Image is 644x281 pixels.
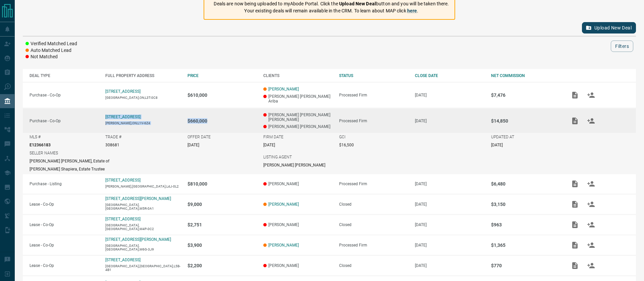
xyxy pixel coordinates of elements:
[339,182,408,186] div: Processed Firm
[30,143,51,147] p: E12366183
[263,182,332,186] p: [PERSON_NAME]
[105,196,171,201] a: [STREET_ADDRESS][PERSON_NAME]
[339,135,345,139] p: GCI
[263,124,332,129] p: [PERSON_NAME] [PERSON_NAME]
[30,119,99,123] p: Purchase - Co-Op
[415,202,484,207] p: [DATE]
[187,181,257,187] p: $810,000
[491,143,503,147] p: [DATE]
[567,243,583,248] span: Add / View Documents
[105,223,180,231] p: [GEOGRAPHIC_DATA],[GEOGRAPHIC_DATA],M4P-0C2
[263,143,275,147] p: [DATE]
[263,73,332,78] div: CLIENTS
[567,202,583,207] span: Add / View Documents
[491,263,560,268] p: $770
[263,163,325,167] p: [PERSON_NAME] [PERSON_NAME]
[105,89,141,94] a: [STREET_ADDRESS]
[187,135,211,139] p: OFFER DATE
[583,263,599,268] span: Match Clients
[567,92,583,97] span: Add / View Documents
[105,121,180,125] p: [PERSON_NAME],ON,L1V-6Z4
[105,115,141,119] a: [STREET_ADDRESS]
[583,118,599,123] span: Match Clients
[583,202,599,207] span: Match Clients
[263,94,332,103] p: [PERSON_NAME] [PERSON_NAME] Ariba
[339,93,408,97] div: Processed Firm
[491,92,560,98] p: $7,476
[105,217,141,221] a: [STREET_ADDRESS]
[30,182,99,186] p: Purchase - Listing
[214,0,449,7] p: Deals are now being uploaded to myAbode Portal. Click the button and you will be taken there.
[567,222,583,227] span: Add / View Documents
[491,73,560,78] div: NET COMMISSION
[491,222,560,227] p: $963
[187,202,257,207] p: $9,000
[339,243,408,248] div: Processed Firm
[491,181,560,187] p: $6,480
[263,113,332,122] p: [PERSON_NAME] [PERSON_NAME] [PERSON_NAME]
[268,202,299,207] a: [PERSON_NAME]
[214,7,449,14] p: Your existing deals will remain available in the CRM. To learn about MAP click .
[105,185,180,188] p: [PERSON_NAME],[GEOGRAPHIC_DATA],L4J-0L2
[30,167,105,171] p: [PERSON_NAME] Shapiera, Estate Trustee
[339,143,354,147] p: $16,500
[415,73,484,78] div: CLOSE DATE
[105,237,171,242] a: [STREET_ADDRESS][PERSON_NAME]
[415,182,484,186] p: [DATE]
[30,159,109,163] p: [PERSON_NAME] [PERSON_NAME], Estate of
[105,73,180,78] div: FULL PROPERTY ADDRESS
[491,135,514,139] p: UPDATED AT
[407,8,417,13] a: here
[263,155,292,159] p: LISTING AGENT
[263,135,283,139] p: FIRM DATE
[268,87,299,91] a: [PERSON_NAME]
[30,222,99,227] p: Lease - Co-Op
[187,143,199,147] p: [DATE]
[30,243,99,248] p: Lease - Co-Op
[187,92,257,98] p: $610,000
[30,135,41,139] p: MLS #
[25,47,77,54] li: Auto Matched Lead
[105,264,180,272] p: [GEOGRAPHIC_DATA],[GEOGRAPHIC_DATA],L5B-4B1
[268,243,299,248] a: [PERSON_NAME]
[611,41,633,52] button: Filters
[415,243,484,248] p: [DATE]
[105,203,180,210] p: [GEOGRAPHIC_DATA],[GEOGRAPHIC_DATA],M5R-0A1
[30,202,99,207] p: Lease - Co-Op
[339,222,408,227] div: Closed
[415,222,484,227] p: [DATE]
[187,118,257,124] p: $660,000
[491,118,560,124] p: $14,850
[105,96,180,99] p: [GEOGRAPHIC_DATA],ON,L3T-0C8
[415,93,484,97] p: [DATE]
[582,22,636,33] button: Upload New Deal
[263,263,332,268] p: [PERSON_NAME]
[187,242,257,248] p: $3,900
[30,93,99,97] p: Purchase - Co-Op
[30,151,58,155] p: SELLER NAMES
[339,263,408,268] div: Closed
[187,263,257,268] p: $2,200
[567,182,583,186] span: Add / View Documents
[583,182,599,186] span: Match Clients
[187,222,257,227] p: $2,751
[491,242,560,248] p: $1,365
[339,202,408,207] div: Closed
[263,222,332,227] p: [PERSON_NAME]
[105,178,141,183] a: [STREET_ADDRESS]
[491,202,560,207] p: $3,150
[25,54,77,60] li: Not Matched
[583,92,599,97] span: Match Clients
[583,222,599,227] span: Match Clients
[105,244,180,251] p: [GEOGRAPHIC_DATA],[GEOGRAPHIC_DATA],M6G-3J9
[30,73,99,78] div: DEAL TYPE
[105,258,141,262] a: [STREET_ADDRESS]
[415,119,484,123] p: [DATE]
[583,243,599,248] span: Match Clients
